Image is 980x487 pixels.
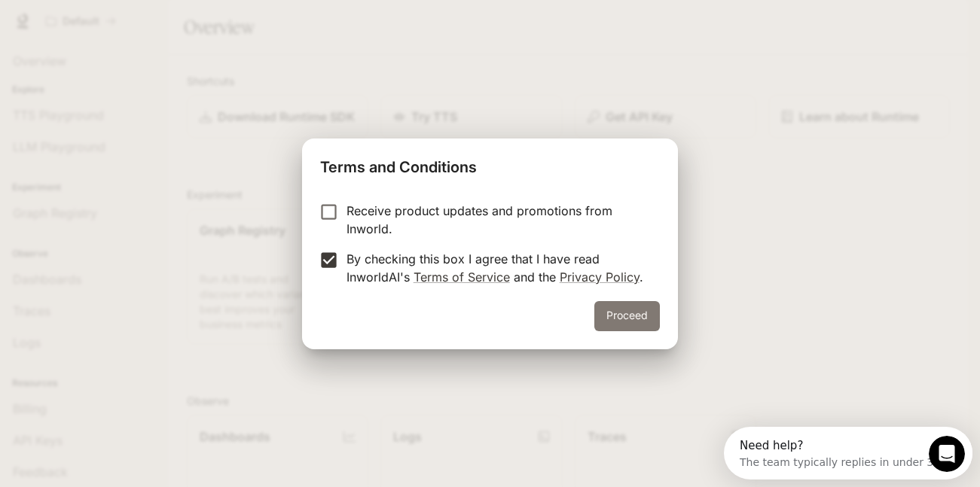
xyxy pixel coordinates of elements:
div: Open Intercom Messenger [6,6,261,47]
h2: Terms and Conditions [302,138,677,190]
div: Need help? [16,13,216,25]
iframe: Intercom live chat discovery launcher [724,427,972,479]
div: The team typically replies in under 3h [16,25,216,41]
p: By checking this box I agree that I have read InworldAI's and the . [347,250,648,286]
button: Proceed [594,301,660,331]
a: Terms of Service [414,269,510,285]
a: Privacy Policy [560,269,640,285]
iframe: Intercom live chat [929,436,965,472]
p: Receive product updates and promotions from Inworld. [347,202,648,238]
